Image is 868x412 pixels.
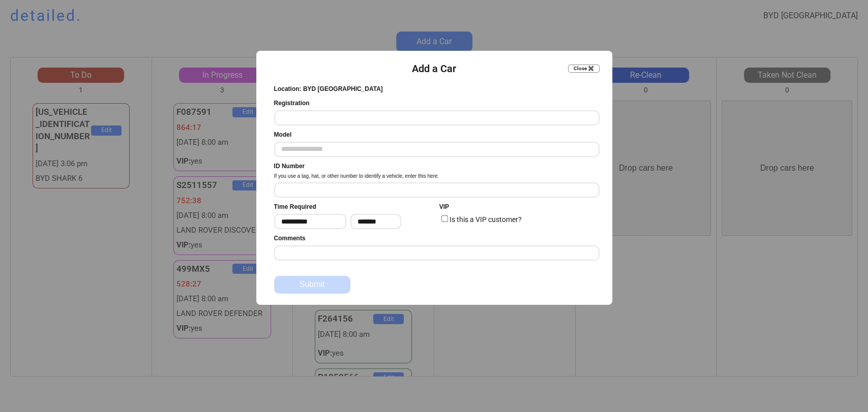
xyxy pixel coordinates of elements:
[412,61,456,76] div: Add a Car
[568,65,600,73] button: Close ✖️
[274,203,316,211] div: Time Required
[439,203,449,211] div: VIP
[274,234,306,243] div: Comments
[274,162,305,171] div: ID Number
[274,276,350,294] button: Submit
[450,215,522,224] label: Is this a VIP customer?
[274,99,310,108] div: Registration
[274,85,383,93] div: Location: BYD [GEOGRAPHIC_DATA]
[274,131,292,139] div: Model
[274,173,439,180] div: If you use a tag, hat, or other number to identify a vehicle, enter this here.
